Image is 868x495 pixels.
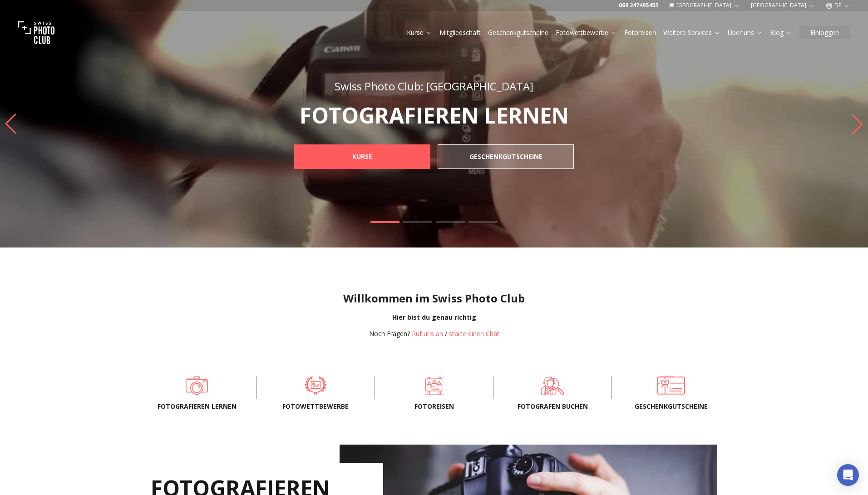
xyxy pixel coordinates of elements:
div: / [369,329,499,338]
span: Fotoreisen [390,402,478,411]
button: Fotoreisen [621,26,660,39]
button: Weitere Services [660,26,724,39]
h1: Willkommen im Swiss Photo Club [7,291,861,306]
a: 069 247495455 [619,2,658,9]
a: Fotoreisen [624,28,656,37]
span: Fotografieren lernen [153,402,242,411]
a: Blog [770,28,792,37]
span: Geschenkgutscheine [626,402,715,411]
a: Fotowettbewerbe [556,28,617,37]
p: FOTOGRAFIEREN LERNEN [274,104,594,126]
div: Open Intercom Messenger [837,464,859,486]
span: Noch Fragen? [369,329,410,338]
a: Geschenkgutscheine [626,376,715,395]
button: Kurse [403,26,436,39]
span: FOTOGRAFEN BUCHEN [508,402,597,411]
a: FOTOGRAFEN BUCHEN [508,376,597,395]
span: Swiss Photo Club: [GEOGRAPHIC_DATA] [335,79,533,94]
a: Mitgliedschaft [439,28,481,37]
button: Geschenkgutscheine [484,26,552,39]
a: GESCHENKGUTSCHEINE [438,144,574,169]
b: KURSE [352,152,372,161]
a: Geschenkgutscheine [488,28,548,37]
a: Fotowettbewerbe [271,376,360,395]
button: starte einen Chat [449,329,499,338]
a: Fotografieren lernen [153,376,242,395]
img: Swiss photo club [18,15,54,51]
a: KURSE [294,144,430,169]
a: Fotoreisen [390,376,478,395]
button: Blog [766,26,796,39]
span: Fotowettbewerbe [271,402,360,411]
a: Kurse [407,28,432,37]
a: Ruf uns an [412,329,443,338]
b: GESCHENKGUTSCHEINE [469,152,542,161]
button: Fotowettbewerbe [552,26,621,39]
button: Einloggen [799,26,850,39]
a: Weitere Services [663,28,720,37]
div: Hier bist du genau richtig [7,313,861,322]
button: Mitgliedschaft [436,26,484,39]
a: Über uns [728,28,763,37]
button: Über uns [724,26,766,39]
